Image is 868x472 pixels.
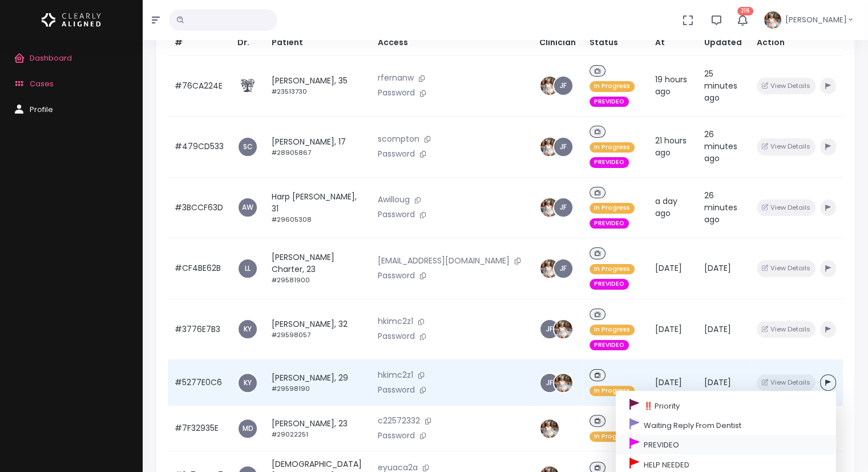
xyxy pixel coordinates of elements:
span: Profile [30,104,53,115]
button: View Details [757,260,815,277]
p: Password [378,270,526,282]
p: scompton [378,133,526,146]
a: AW [239,198,257,217]
span: PREVIDEO [590,218,629,229]
span: 26 minutes ago [704,129,737,164]
a: KY [239,320,257,338]
p: Password [378,430,526,442]
small: #29605308 [272,215,312,224]
a: JF [554,77,572,95]
td: #3776E7B3 [168,299,231,360]
span: 216 [737,7,753,15]
span: In Progress [590,431,635,442]
a: ‼️ Priority [616,395,836,415]
span: PREVIDEO [590,279,629,290]
td: #3BCCF63D [168,177,231,238]
span: PREVIDEO [590,97,629,107]
span: 26 minutes ago [704,190,737,225]
button: View Details [757,374,815,391]
span: 21 hours ago [655,135,687,158]
p: [EMAIL_ADDRESS][DOMAIN_NAME] [378,255,526,267]
span: In Progress [590,81,635,92]
p: Password [378,330,526,343]
td: [PERSON_NAME], 17 [265,117,371,178]
a: JF [540,320,559,338]
p: c22572332 [378,415,526,427]
a: JF [554,198,572,217]
span: Cases [30,78,54,89]
p: Password [378,209,526,221]
span: [DATE] [655,377,682,388]
span: In Progress [590,386,635,397]
a: SC [239,138,257,156]
a: JF [554,138,572,156]
span: [DATE] [655,262,682,274]
a: LL [239,259,257,278]
small: #29581900 [272,275,310,285]
a: MD [239,419,257,438]
span: 19 hours ago [655,74,687,97]
td: [PERSON_NAME] Charter, 23 [265,238,371,299]
td: #5277E0C6 [168,360,231,406]
p: hkimc2z1 [378,315,526,328]
p: hkimc2z1 [378,369,526,382]
td: [PERSON_NAME], 32 [265,299,371,360]
p: rfernanw [378,72,526,85]
small: #29022251 [272,430,308,439]
span: [PERSON_NAME] [785,14,847,26]
td: [PERSON_NAME], 35 [265,55,371,117]
button: View Details [757,321,815,338]
span: PREVIDEO [590,340,629,351]
span: [DATE] [704,323,731,335]
span: [DATE] [704,262,731,274]
img: Logo Horizontal [42,8,101,32]
p: Password [378,87,526,99]
a: JF [554,259,572,278]
p: Password [378,384,526,397]
a: PREVIDEO [616,435,836,454]
small: #29598190 [272,384,310,393]
td: #7F32935E [168,406,231,451]
span: 25 minutes ago [704,68,737,103]
small: #23513730 [272,87,307,96]
td: Harp [PERSON_NAME], 31 [265,177,371,238]
img: Header Avatar [762,10,783,30]
td: #479CD533 [168,117,231,178]
td: #CF4BE62B [168,238,231,299]
span: [DATE] [655,323,682,335]
span: In Progress [590,264,635,275]
small: #28905867 [272,148,311,157]
span: Dashboard [30,53,72,63]
span: In Progress [590,142,635,153]
p: Password [378,148,526,161]
span: a day ago [655,195,677,219]
span: In Progress [590,325,635,335]
span: [DATE] [704,377,731,388]
a: JF [540,374,559,392]
button: View Details [757,138,815,155]
a: KY [239,374,257,392]
span: PREVIDEO [590,157,629,168]
button: View Details [757,78,815,94]
a: Waiting Reply From Dentist [616,415,836,435]
p: Awilloug [378,194,526,206]
span: In Progress [590,203,635,214]
td: [PERSON_NAME], 29 [265,360,371,406]
small: #29598057 [272,330,310,339]
td: #76CA224E [168,55,231,117]
button: View Details [757,199,815,216]
td: [PERSON_NAME], 23 [265,406,371,451]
